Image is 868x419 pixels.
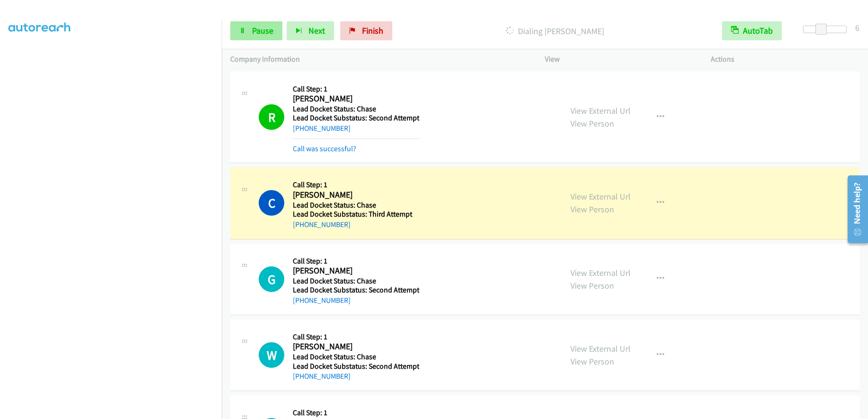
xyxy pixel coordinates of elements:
p: Dialing [PERSON_NAME] [405,25,705,37]
h5: Lead Docket Substatus: Third Attempt [293,209,416,219]
h5: Call Step: 1 [293,256,419,266]
h1: G [259,266,284,292]
h5: Lead Docket Substatus: Second Attempt [293,362,419,371]
h5: Call Step: 1 [293,332,419,342]
h5: Lead Docket Status: Chase [293,200,416,210]
h5: Lead Docket Substatus: Second Attempt [293,285,419,295]
a: View Person [570,204,614,215]
a: View Person [570,280,614,291]
h5: Call Step: 1 [293,180,416,190]
a: Pause [230,21,282,40]
iframe: Resource Center [841,172,868,247]
a: [PHONE_NUMBER] [293,296,351,305]
div: 6 [855,21,859,34]
a: View External Url [570,267,631,278]
h2: [PERSON_NAME] [293,265,416,276]
a: [PHONE_NUMBER] [293,220,351,229]
h1: R [259,104,284,130]
h1: W [259,342,284,368]
p: Company Information [230,54,528,65]
h5: Call Step: 1 [293,84,419,94]
p: View [545,54,694,65]
a: [PHONE_NUMBER] [293,372,351,381]
a: View Person [570,118,614,129]
span: Pause [252,25,273,36]
span: Finish [362,25,383,36]
a: View Person [570,356,614,367]
div: The call is yet to be attempted [259,266,284,292]
h5: Lead Docket Substatus: Second Attempt [293,113,419,123]
p: Actions [711,54,859,65]
div: The call is yet to be attempted [259,342,284,368]
a: View External Url [570,105,631,116]
h2: [PERSON_NAME] [293,93,416,104]
a: View External Url [570,343,631,354]
button: Next [287,21,334,40]
a: View External Url [570,191,631,202]
span: Next [308,25,325,36]
a: Call was successful? [293,144,356,153]
h2: [PERSON_NAME] [293,190,416,200]
a: Finish [340,21,392,40]
h5: Call Step: 1 [293,408,419,418]
h2: [PERSON_NAME] [293,341,416,352]
button: AutoTab [722,21,782,40]
a: [PHONE_NUMBER] [293,124,351,133]
h5: Lead Docket Status: Chase [293,352,419,362]
h1: C [259,190,284,216]
h5: Lead Docket Status: Chase [293,276,419,286]
h5: Lead Docket Status: Chase [293,104,419,114]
